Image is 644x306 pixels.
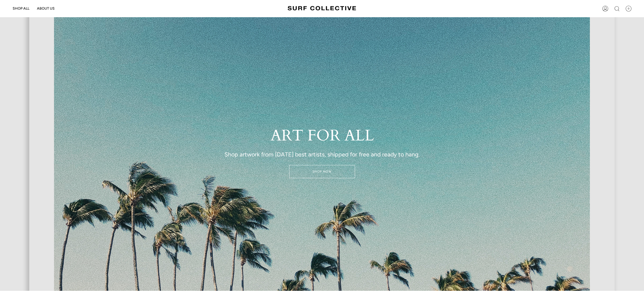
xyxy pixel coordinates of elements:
span: 0 [626,6,632,12]
h2: ART FOR ALL [224,127,420,145]
a: SHOP NOW [289,165,355,178]
img: Surf Collective [288,4,356,13]
span: ABOUT US [37,6,55,11]
span: SHOP ALL [13,6,29,11]
p: Shop artwork from [DATE] best artists, shipped for free and ready to hang. [224,150,420,159]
